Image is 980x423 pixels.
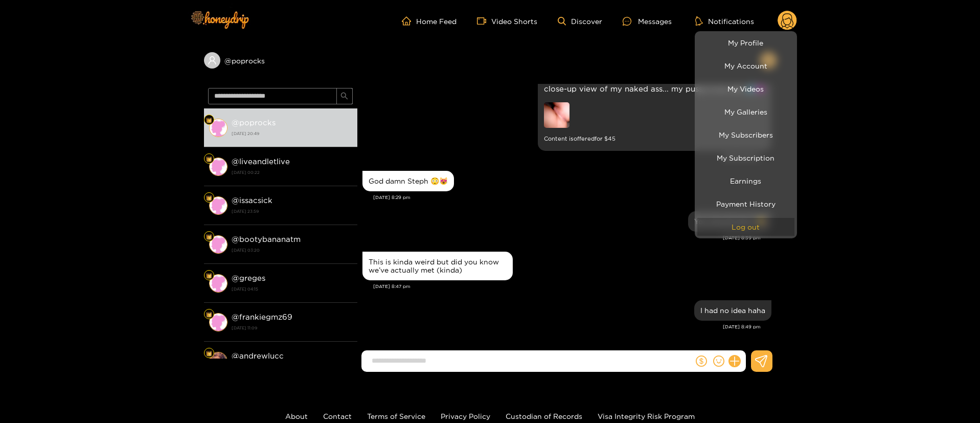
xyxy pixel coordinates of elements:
a: My Subscription [697,149,794,167]
a: My Galleries [697,103,794,121]
a: My Account [697,57,794,75]
a: My Videos [697,80,794,98]
button: Log out [697,218,794,236]
a: Earnings [697,172,794,190]
a: Payment History [697,195,794,213]
a: My Subscribers [697,126,794,144]
a: My Profile [697,34,794,52]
